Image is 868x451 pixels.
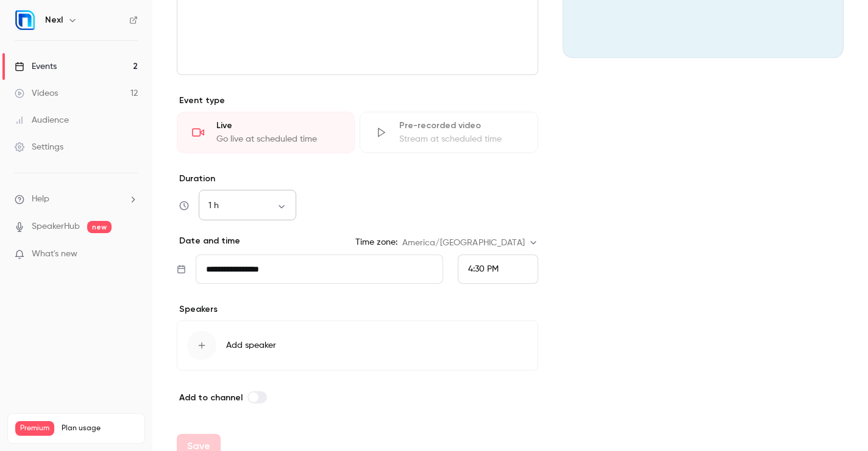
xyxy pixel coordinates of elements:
span: new [87,221,112,233]
p: Date and time [177,235,240,247]
h6: Nexl [45,14,63,26]
a: SpeakerHub [32,220,80,233]
div: Live [216,120,340,132]
div: 1 h [199,200,296,212]
label: Time zone: [355,236,397,248]
div: Stream at scheduled time [399,133,522,145]
div: Audience [15,114,69,126]
span: What's new [32,248,77,261]
div: LiveGo live at scheduled time [177,112,355,153]
button: Add speaker [177,320,538,370]
span: Premium [15,421,54,436]
img: Nexl [15,10,35,30]
p: Event type [177,95,538,107]
li: help-dropdown-opener [15,193,138,206]
div: Pre-recorded videoStream at scheduled time [360,112,538,153]
div: Pre-recorded video [399,120,522,132]
div: America/[GEOGRAPHIC_DATA] [402,237,538,249]
div: Events [15,60,57,73]
p: Speakers [177,303,538,316]
div: From [458,254,538,284]
span: Plan usage [62,424,137,433]
span: Add to channel [179,392,243,403]
span: Help [32,193,49,206]
iframe: Noticeable Trigger [123,249,138,260]
div: Settings [15,141,63,153]
span: Add speaker [226,339,276,352]
span: 4:30 PM [468,265,499,273]
label: Duration [177,173,538,185]
div: Videos [15,87,58,99]
div: Go live at scheduled time [216,133,340,145]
